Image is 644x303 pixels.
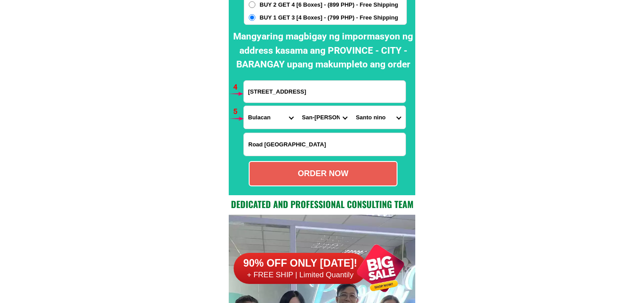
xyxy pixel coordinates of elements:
input: BUY 2 GET 4 [6 Boxes] - (899 PHP) - Free Shipping [249,1,255,8]
input: Input address [244,81,405,102]
div: ORDER NOW [250,168,397,180]
h6: 90% OFF ONLY [DATE]! [234,257,367,270]
input: Input LANDMARKOFLOCATION [244,133,405,156]
h2: Dedicated and professional consulting team [229,197,415,211]
h2: Mangyaring magbigay ng impormasyon ng address kasama ang PROVINCE - CITY - BARANGAY upang makumpl... [231,30,415,72]
h6: 5 [233,106,243,118]
span: BUY 2 GET 4 [6 Boxes] - (899 PHP) - Free Shipping [260,0,398,9]
select: Select district [298,106,351,129]
h6: 4 [233,82,243,93]
select: Select commune [351,106,405,129]
select: Select province [244,106,298,129]
input: BUY 1 GET 3 [4 Boxes] - (799 PHP) - Free Shipping [249,14,255,21]
h6: + FREE SHIP | Limited Quantily [234,270,367,280]
span: BUY 1 GET 3 [4 Boxes] - (799 PHP) - Free Shipping [260,13,398,22]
